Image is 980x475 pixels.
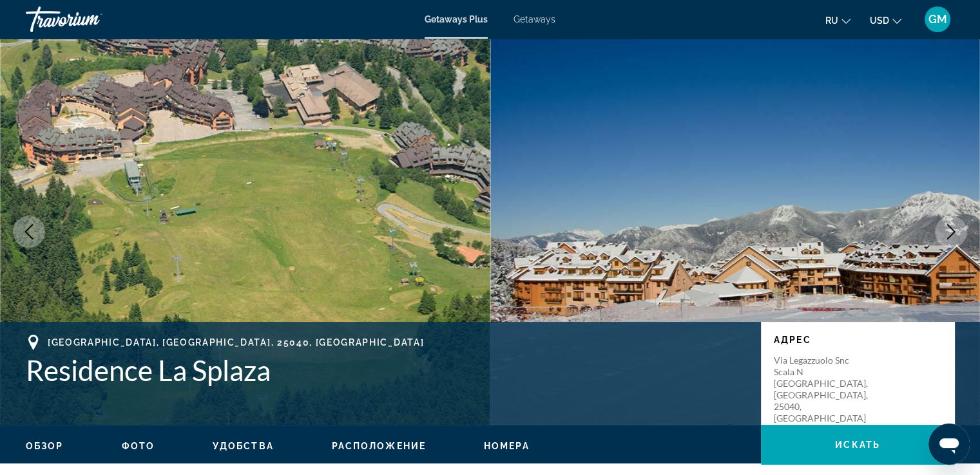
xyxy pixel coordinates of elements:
[870,15,889,26] span: USD
[935,216,967,248] button: Next image
[332,440,426,452] button: Расположение
[213,440,274,452] button: Удобства
[48,337,424,348] span: [GEOGRAPHIC_DATA], [GEOGRAPHIC_DATA], 25040, [GEOGRAPHIC_DATA]
[425,14,488,24] a: Getaways Plus
[122,441,155,451] span: Фото
[774,355,877,424] p: Via Legazzuolo snc Scala N [GEOGRAPHIC_DATA], [GEOGRAPHIC_DATA], 25040, [GEOGRAPHIC_DATA]
[774,335,941,345] p: Адрес
[825,15,838,26] span: ru
[835,440,880,450] span: искать
[26,3,155,36] a: Travorium
[122,440,155,452] button: Фото
[332,441,426,451] span: Расположение
[514,14,555,24] a: Getaways
[484,440,530,452] button: Номера
[761,425,954,465] button: искать
[26,440,64,452] button: Обзор
[26,353,748,387] h1: Residence La Splaza
[13,216,45,248] button: Previous image
[928,13,947,26] span: GM
[213,441,274,451] span: Удобства
[928,424,970,465] iframe: Кнопка запуска окна обмена сообщениями
[921,6,954,33] button: User Menu
[484,441,530,451] span: Номера
[825,11,850,30] button: Change language
[870,11,901,30] button: Change currency
[26,441,64,451] span: Обзор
